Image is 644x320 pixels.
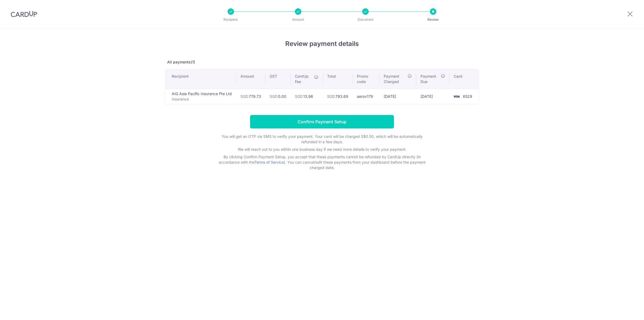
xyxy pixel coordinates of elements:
img: CardUp [11,11,37,17]
p: We will reach out to you within one business day if we need more details to verify your payment. [215,147,429,152]
p: Recipient [211,17,251,22]
th: Card [449,69,479,89]
p: Review [413,17,453,22]
td: [DATE] [379,89,416,104]
td: aerov179 [353,89,379,104]
td: 13.96 [291,89,323,104]
span: 6529 [463,94,472,99]
p: Document [346,17,385,22]
p: By clicking Confirm Payment Setup, you accept that these payments cannot be refunded by CardUp di... [215,154,429,170]
td: 779.73 [236,89,265,104]
td: [DATE] [416,89,449,104]
p: Insurance [172,96,232,102]
span: CardUp Fee [295,74,312,84]
iframe: Opens a widget where you can find more information [610,304,639,317]
span: SGD [240,94,248,99]
span: SGD [327,94,335,99]
td: AIG Asia Pacific Insurance Pte Ltd [165,89,236,104]
h4: Review payment details [165,39,479,49]
p: You will get an OTP via SMS to verify your payment. Your card will be charged S$0.50, which will ... [215,134,429,145]
img: <span class="translation_missing" title="translation missing: en.account_steps.new_confirm_form.b... [451,93,462,100]
span: SGD [270,94,277,99]
p: All payments(1) [165,59,479,65]
td: 793.69 [323,89,353,104]
a: Terms of Service [254,160,284,164]
p: Amount [278,17,318,22]
span: SGD [295,94,303,99]
th: Promo code [353,69,379,89]
input: Confirm Payment Setup [250,115,394,128]
th: Recipient [165,69,236,89]
td: 0.00 [265,89,291,104]
th: Total [323,69,353,89]
span: Payment Charged [384,74,406,84]
span: Payment Due [420,74,439,84]
th: GST [265,69,291,89]
th: Amount [236,69,265,89]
